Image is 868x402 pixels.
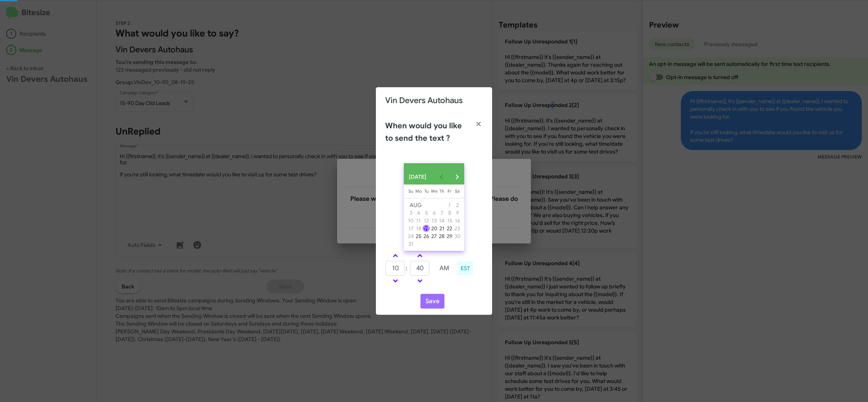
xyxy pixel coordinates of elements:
[409,170,426,184] span: [DATE]
[438,209,445,216] div: 7
[438,225,445,232] div: 21
[407,240,415,248] button: August 31, 2025
[423,217,430,224] div: 12
[376,87,492,114] div: Vin Devers Autohaus
[438,233,445,240] div: 28
[407,225,414,232] div: 17
[438,217,445,224] div: 14
[403,169,434,185] button: Choose month and year
[453,224,461,232] button: August 23, 2025
[407,224,415,232] button: August 17, 2025
[453,217,461,224] button: August 16, 2025
[434,169,449,185] button: Previous month
[430,224,438,232] button: August 20, 2025
[408,188,413,194] span: Su
[449,169,465,185] button: Next month
[420,294,444,309] button: Save
[446,201,453,209] button: August 1, 2025
[453,209,461,217] button: August 9, 2025
[453,232,461,240] button: August 30, 2025
[438,224,446,232] button: August 21, 2025
[423,233,430,240] div: 26
[431,188,437,194] span: We
[446,233,453,240] div: 29
[454,225,461,232] div: 23
[453,201,461,209] button: August 2, 2025
[407,232,415,240] button: August 24, 2025
[423,225,430,232] div: 19
[430,217,438,224] button: August 13, 2025
[430,232,438,240] button: August 27, 2025
[439,188,444,194] span: Th
[415,188,422,194] span: Mo
[405,261,410,276] td: :
[424,188,429,194] span: Tu
[454,217,461,224] div: 16
[454,209,461,216] div: 9
[446,202,453,209] div: 1
[415,232,422,240] button: August 25, 2025
[407,217,415,224] button: August 10, 2025
[458,261,473,275] div: EST
[434,261,454,276] button: AM
[415,224,422,232] button: August 18, 2025
[438,217,446,224] button: August 14, 2025
[422,224,430,232] button: August 19, 2025
[446,209,453,217] button: August 8, 2025
[407,240,414,247] div: 31
[430,209,438,217] button: August 6, 2025
[446,217,453,224] button: August 15, 2025
[407,233,414,240] div: 24
[455,188,460,194] span: Sa
[385,120,468,145] h2: When would you like to send the text ?
[431,233,437,240] div: 27
[448,188,451,194] span: Fr
[415,209,422,217] button: August 4, 2025
[415,233,422,240] div: 25
[410,261,429,276] input: MM
[423,209,430,216] div: 5
[438,232,446,240] button: August 28, 2025
[407,201,446,209] td: AUG
[415,217,422,224] div: 11
[407,209,414,216] div: 3
[407,209,415,217] button: August 3, 2025
[454,233,461,240] div: 30
[454,202,461,209] div: 2
[415,217,422,224] button: August 11, 2025
[422,232,430,240] button: August 26, 2025
[446,217,453,224] div: 15
[431,209,437,216] div: 6
[446,225,453,232] div: 22
[431,225,437,232] div: 20
[446,232,453,240] button: August 29, 2025
[422,209,430,217] button: August 5, 2025
[415,209,422,216] div: 4
[407,217,414,224] div: 10
[446,209,453,216] div: 8
[431,217,437,224] div: 13
[446,224,453,232] button: August 22, 2025
[415,225,422,232] div: 18
[438,209,446,217] button: August 7, 2025
[422,217,430,224] button: August 12, 2025
[386,261,405,276] input: HH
